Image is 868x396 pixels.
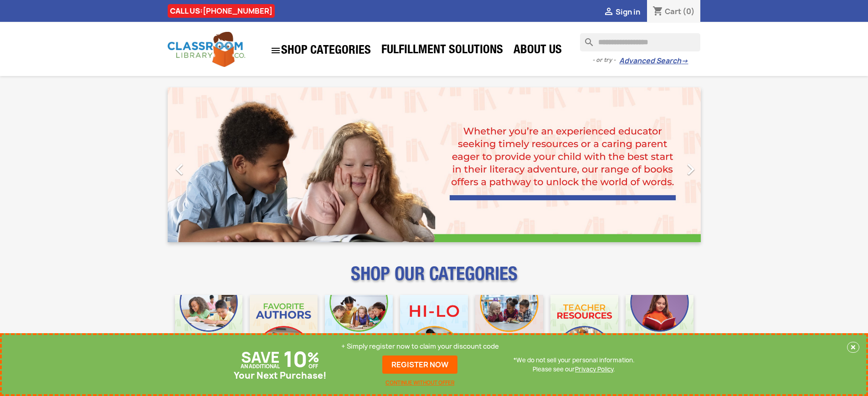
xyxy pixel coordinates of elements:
ul: Carousel container [168,87,701,242]
img: CLC_Dyslexia_Mobile.jpg [626,295,693,363]
p: SHOP OUR CATEGORIES [168,271,701,288]
span: → [681,56,688,66]
i:  [270,45,281,56]
a: About Us [509,42,566,60]
a: [PHONE_NUMBER] [203,6,272,16]
img: CLC_Favorite_Authors_Mobile.jpg [250,295,318,363]
i: search [580,33,591,44]
span: - or try - [592,56,619,65]
i:  [603,7,614,18]
span: Sign in [616,7,640,17]
img: Classroom Library Company [168,32,245,67]
img: CLC_HiLo_Mobile.jpg [400,295,468,363]
img: CLC_Bulk_Mobile.jpg [175,295,243,363]
img: CLC_Teacher_Resources_Mobile.jpg [550,295,618,363]
i: shopping_cart [652,6,663,17]
a: Fulfillment Solutions [377,42,508,60]
a: Next [621,87,701,242]
span: Cart [665,6,681,16]
input: Search [580,33,700,51]
i:  [168,158,191,181]
i:  [679,158,702,181]
a:  Sign in [603,7,640,17]
img: CLC_Phonics_And_Decodables_Mobile.jpg [325,295,393,363]
span: (0) [683,6,695,16]
a: Previous [168,87,248,242]
img: CLC_Fiction_Nonfiction_Mobile.jpg [475,295,543,363]
a: SHOP CATEGORIES [266,41,375,61]
div: CALL US: [168,4,275,18]
a: Advanced Search→ [619,56,688,66]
